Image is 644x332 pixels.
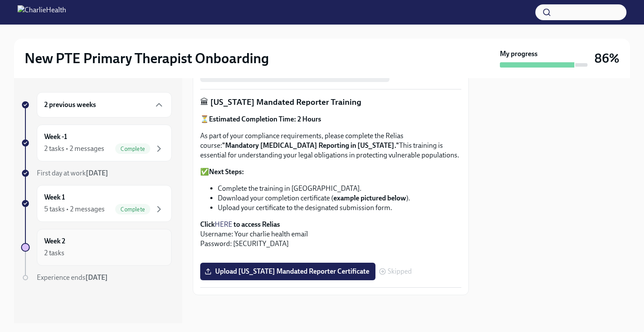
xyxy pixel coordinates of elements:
p: 🏛 [US_STATE] Mandated Reporter Training [200,96,461,108]
span: Experience ends [37,273,108,282]
h6: Week -1 [44,132,67,142]
h6: Week 1 [44,193,65,202]
p: ✅ [200,167,461,177]
li: Complete the training in [GEOGRAPHIC_DATA]. [218,184,461,193]
a: Week 15 tasks • 2 messagesComplete [21,185,172,222]
h2: New PTE Primary Therapist Onboarding [25,50,269,67]
img: CharlieHealth [18,5,66,19]
strong: Estimated Completion Time: 2 Hours [209,115,321,123]
p: Username: Your charlie health email Password: [SECURITY_DATA] [200,220,461,249]
div: 2 tasks • 2 messages [44,144,104,154]
a: Week -12 tasks • 2 messagesComplete [21,125,172,161]
strong: Click [200,220,215,228]
div: 2 tasks [44,248,64,258]
p: As part of your compliance requirements, please complete the Relias course: This training is esse... [200,131,461,160]
span: Complete [115,146,150,152]
label: Upload [US_STATE] Mandated Reporter Certificate [200,263,375,280]
span: Upload [US_STATE] Mandated Reporter Certificate [206,267,369,276]
h6: Week 2 [44,236,65,246]
strong: "Mandatory [MEDICAL_DATA] Reporting in [US_STATE]." [222,141,399,150]
strong: to access Relias [234,220,280,228]
span: Skipped [388,268,412,275]
span: First day at work [37,169,108,177]
a: Week 22 tasks [21,229,172,266]
strong: example pictured below [333,194,406,202]
strong: [DATE] [85,273,108,282]
li: Upload your certificate to the designated submission form. [218,203,461,213]
div: 2 previous weeks [37,92,172,118]
h3: 86% [594,50,619,66]
a: First day at work[DATE] [21,168,172,178]
strong: My progress [500,49,538,59]
strong: Next Steps: [209,168,244,176]
span: Complete [115,206,150,213]
a: HERE [215,220,232,228]
h6: 2 previous weeks [44,100,96,110]
p: ⏳ [200,114,461,124]
li: Download your completion certificate ( ). [218,193,461,203]
div: 5 tasks • 2 messages [44,204,105,214]
strong: [DATE] [86,169,108,177]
